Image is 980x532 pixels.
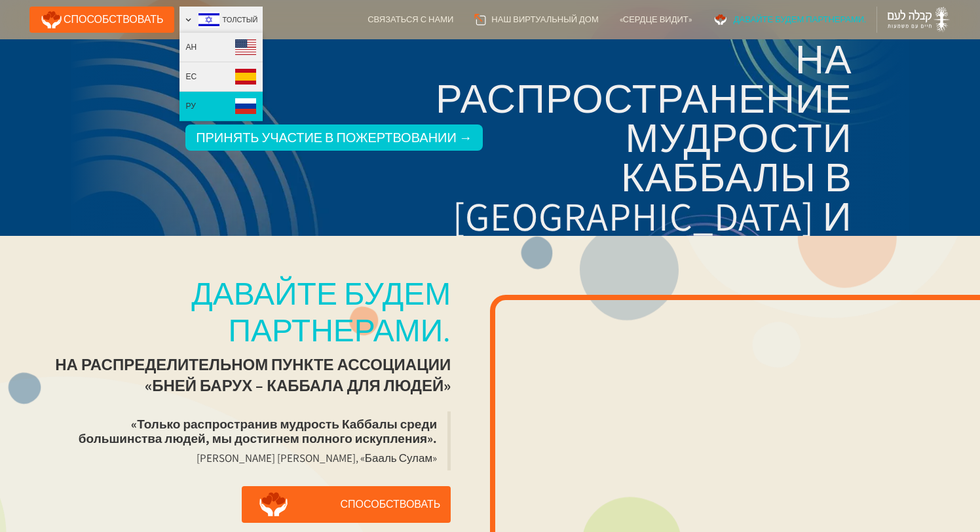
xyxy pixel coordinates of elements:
[888,7,951,33] img: логотип каббалы лаам
[186,42,197,52] font: АН
[179,92,263,121] a: РУ
[609,7,702,33] a: «Сердце видит»
[340,497,440,511] font: способствовать
[702,7,876,33] a: Давайте будем партнерами.
[464,7,609,33] a: Наш виртуальный дом
[491,14,598,25] font: Наш виртуальный дом
[29,7,174,33] a: способствовать
[79,416,437,446] font: «Только распространив мудрость Каббалы среди большинства людей, мы достигнем полного искупления».
[179,33,263,62] a: АН
[197,451,437,465] font: [PERSON_NAME] [PERSON_NAME], «Бааль Сулам»
[620,14,692,25] font: «Сердце видит»
[186,71,197,81] font: ЕС
[179,7,263,33] div: Толстый
[64,12,164,26] font: способствовать
[734,14,866,25] font: Давайте будем партнерами.
[196,129,472,146] font: Принять участие в пожертвовании →
[357,7,464,33] a: Связаться с нами
[242,486,451,523] a: способствовать
[186,101,196,111] font: РУ
[191,273,451,351] font: Давайте будем партнерами.
[179,33,263,121] nav: Толстый
[55,354,451,396] font: На распределительном пункте ассоциации «Бней Барух – Каббала для людей»
[223,15,258,24] font: Толстый
[367,14,453,25] font: Связаться с нами
[179,62,263,92] a: ЕС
